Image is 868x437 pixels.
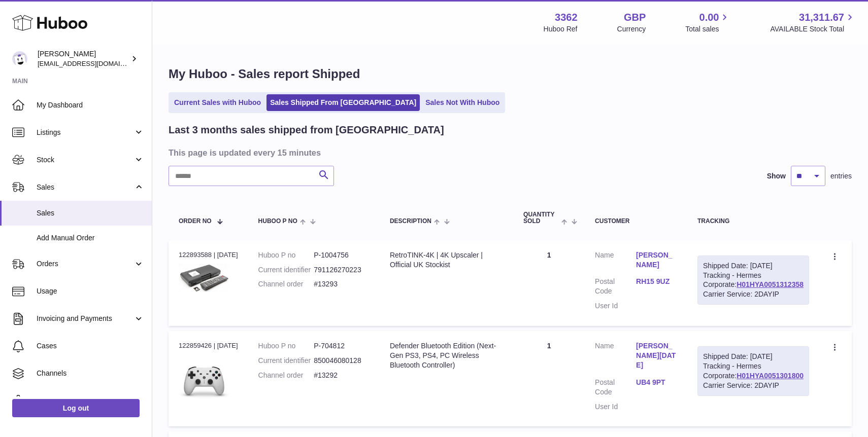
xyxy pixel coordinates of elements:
[171,94,264,111] a: Current Sales with Huboo
[258,371,314,380] dt: Channel order
[258,265,314,275] dt: Current identifier
[258,218,297,225] span: Huboo P no
[595,301,636,311] dt: User Id
[314,279,370,289] dd: #13293
[37,341,144,351] span: Cases
[37,155,133,165] span: Stock
[595,341,636,373] dt: Name
[37,208,144,218] span: Sales
[390,250,503,270] div: RetroTINK-4K | 4K Upscaler | Official UK Stockist
[37,233,144,243] span: Add Manual Order
[37,100,144,110] span: My Dashboard
[390,341,503,370] div: Defender Bluetooth Edition (Next-Gen PS3, PS4, PC Wireless Bluetooth Controller)
[636,250,677,270] a: [PERSON_NAME]
[37,396,144,406] span: Settings
[258,279,314,289] dt: Channel order
[770,24,856,34] span: AVAILABLE Stock Total
[636,378,677,387] a: UB4 9PT
[169,66,852,82] h1: My Huboo - Sales report Shipped
[636,277,677,286] a: RH15 9UZ
[12,51,27,66] img: sales@gamesconnection.co.uk
[697,346,809,396] div: Tracking - Hermes Corporate:
[38,49,129,68] div: [PERSON_NAME]
[703,352,804,361] div: Shipped Date: [DATE]
[523,211,559,225] span: Quantity Sold
[513,331,585,426] td: 1
[179,263,229,292] img: $_57.PNG
[685,24,730,34] span: Total sales
[37,183,133,192] span: Sales
[314,250,370,260] dd: P-1004756
[258,356,314,366] dt: Current identifier
[258,250,314,260] dt: Huboo P no
[12,399,140,417] a: Log out
[595,277,636,296] dt: Postal Code
[513,240,585,326] td: 1
[737,372,804,380] a: H01HYA0051301800
[737,280,804,288] a: H01HYA0051312358
[314,265,370,275] dd: 791126270223
[390,218,431,225] span: Description
[617,24,646,34] div: Currency
[595,218,677,225] div: Customer
[697,218,809,225] div: Tracking
[258,341,314,351] dt: Huboo P no
[179,250,238,260] div: 122893588 | [DATE]
[37,314,133,323] span: Invoicing and Payments
[636,341,677,370] a: [PERSON_NAME][DATE]
[544,24,578,34] div: Huboo Ref
[770,11,856,34] a: 31,311.67 AVAILABLE Stock Total
[169,147,849,158] h3: This page is updated every 15 minutes
[703,381,804,390] div: Carrier Service: 2DAYIP
[703,289,804,299] div: Carrier Service: 2DAYIP
[314,356,370,366] dd: 850046080128
[169,123,444,137] h2: Last 3 months sales shipped from [GEOGRAPHIC_DATA]
[595,402,636,412] dt: User Id
[37,369,144,378] span: Channels
[595,378,636,397] dt: Postal Code
[314,371,370,380] dd: #13292
[37,286,144,296] span: Usage
[799,11,844,24] span: 31,311.67
[422,94,503,111] a: Sales Not With Huboo
[179,218,212,225] span: Order No
[179,354,229,405] img: $_57.PNG
[38,59,149,67] span: [EMAIL_ADDRESS][DOMAIN_NAME]
[624,11,646,24] strong: GBP
[266,94,420,111] a: Sales Shipped From [GEOGRAPHIC_DATA]
[555,11,578,24] strong: 3362
[37,128,133,137] span: Listings
[37,259,133,269] span: Orders
[685,11,730,34] a: 0.00 Total sales
[314,341,370,351] dd: P-704812
[830,171,852,181] span: entries
[767,171,786,181] label: Show
[699,11,719,24] span: 0.00
[595,250,636,272] dt: Name
[703,261,804,271] div: Shipped Date: [DATE]
[179,341,238,350] div: 122859426 | [DATE]
[697,256,809,305] div: Tracking - Hermes Corporate:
